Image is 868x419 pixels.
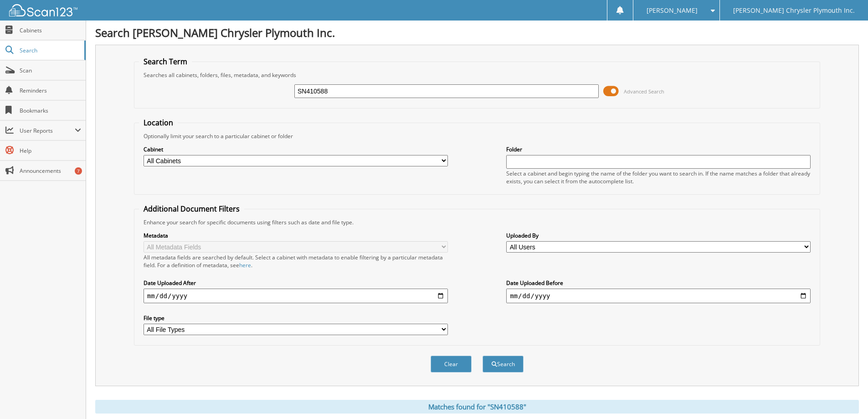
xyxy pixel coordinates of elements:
[624,88,664,95] span: Advanced Search
[20,87,81,94] span: Reminders
[139,118,178,128] legend: Location
[144,232,448,239] label: Metadata
[506,279,811,287] label: Date Uploaded Before
[9,4,77,16] img: scan123-logo-white.svg
[144,314,448,322] label: File type
[144,253,448,269] div: All metadata fields are searched by default. Select a cabinet with metadata to enable filtering b...
[139,132,815,140] div: Optionally limit your search to a particular cabinet or folder
[139,57,192,67] legend: Search Term
[144,145,448,153] label: Cabinet
[144,279,448,287] label: Date Uploaded After
[20,107,81,114] span: Bookmarks
[20,127,75,134] span: User Reports
[483,356,524,372] button: Search
[20,147,81,155] span: Help
[506,289,811,303] input: end
[20,26,81,34] span: Cabinets
[75,167,82,175] div: 7
[506,145,811,153] label: Folder
[733,8,855,13] span: [PERSON_NAME] Chrysler Plymouth Inc.
[139,218,815,226] div: Enhance your search for specific documents using filters such as date and file type.
[20,167,81,175] span: Announcements
[20,47,80,54] span: Search
[144,289,448,303] input: start
[139,71,815,79] div: Searches all cabinets, folders, files, metadata, and keywords
[95,400,859,414] div: Matches found for "SN410588"
[20,67,81,74] span: Scan
[647,8,698,13] span: [PERSON_NAME]
[506,170,811,185] div: Select a cabinet and begin typing the name of the folder you want to search in. If the name match...
[139,204,244,214] legend: Additional Document Filters
[431,356,472,372] button: Clear
[506,232,811,239] label: Uploaded By
[95,25,859,40] h1: Search [PERSON_NAME] Chrysler Plymouth Inc.
[239,261,251,269] a: here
